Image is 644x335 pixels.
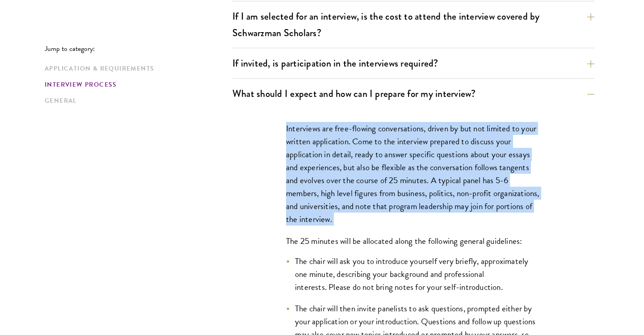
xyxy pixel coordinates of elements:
button: If I am selected for an interview, is the cost to attend the interview covered by Schwarzman Scho... [232,6,594,43]
p: The 25 minutes will be allocated along the following general guidelines: [286,234,541,247]
button: What should I expect and how can I prepare for my interview? [232,84,594,104]
li: The chair will ask you to introduce yourself very briefly, approximately one minute, describing y... [286,255,541,293]
p: Interviews are free-flowing conversations, driven by but not limited to your written application.... [286,122,541,226]
button: If invited, is participation in the interviews required? [232,53,594,73]
a: Application & Requirements [45,64,227,73]
a: General [45,96,227,105]
a: Interview Process [45,80,227,89]
p: Jump to category: [45,45,232,53]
